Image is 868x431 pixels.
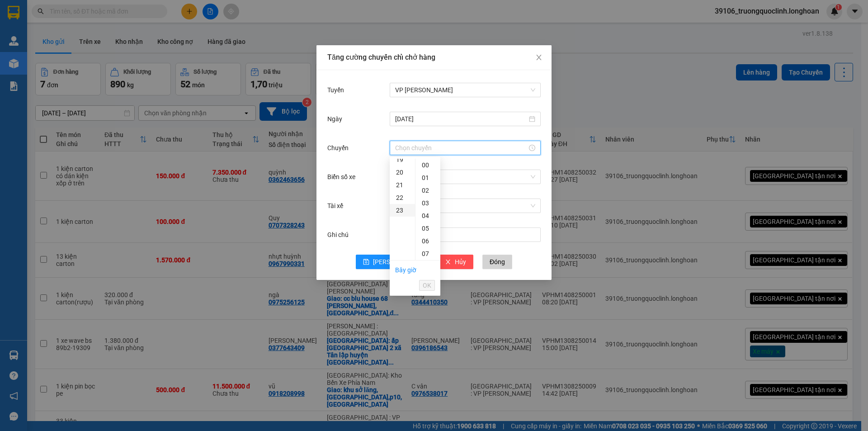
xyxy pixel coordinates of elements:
[535,54,542,61] span: close
[415,235,440,247] div: 06
[327,115,347,123] label: Ngày
[327,144,353,152] label: Chuyến
[395,114,527,124] input: Ngày
[390,204,415,217] div: 23
[395,170,529,184] input: Biển số xe
[415,197,440,209] div: 03
[327,231,353,238] label: Ghi chú
[327,52,541,62] div: Tăng cường chuyến chỉ chở hàng
[363,259,369,266] span: save
[390,166,415,179] div: 20
[415,159,440,171] div: 00
[490,257,505,267] span: Đóng
[445,259,451,266] span: close
[526,45,552,71] button: Close
[415,184,440,197] div: 02
[438,255,473,269] button: closeHủy
[373,257,421,267] span: [PERSON_NAME]
[415,209,440,222] div: 04
[455,257,466,267] span: Hủy
[395,83,535,97] span: VP Hoàng Mai - Kho HN
[390,153,415,166] div: 19
[327,173,360,180] label: Biển số xe
[327,86,349,94] label: Tuyến
[395,266,416,274] a: Bây giờ
[390,227,541,242] input: Ghi chú
[390,179,415,191] div: 21
[395,143,527,153] input: Chuyến
[415,171,440,184] div: 01
[415,222,440,235] div: 05
[415,247,440,260] div: 07
[395,199,529,213] input: Tài xế
[356,255,429,269] button: save[PERSON_NAME]
[482,255,512,269] button: Đóng
[327,202,348,209] label: Tài xế
[390,191,415,204] div: 22
[419,280,435,291] button: OK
